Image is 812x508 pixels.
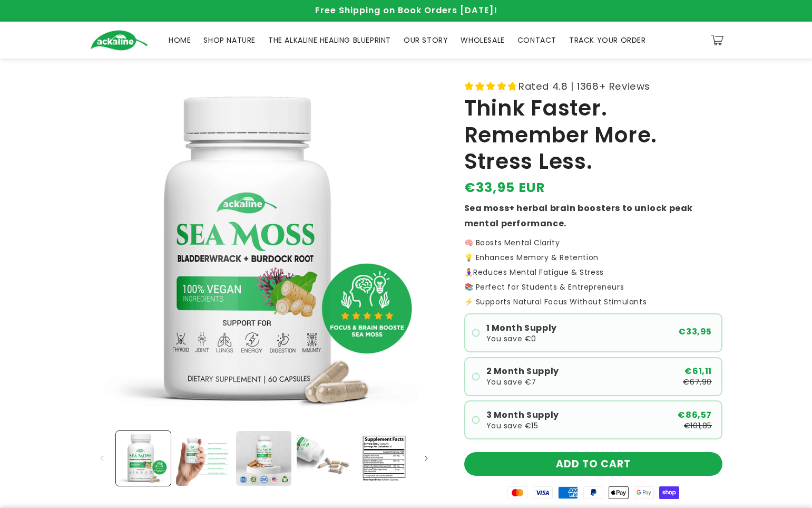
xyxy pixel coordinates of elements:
span: Free Shipping on Book Orders [DATE]! [315,4,497,16]
button: Load image 1 in gallery view [116,431,171,486]
a: CONTACT [511,29,563,51]
span: CONTACT [517,35,556,45]
span: €61,11 [684,367,712,376]
span: HOME [169,35,191,45]
span: 3 Month Supply [486,411,559,419]
span: You save €0 [486,335,537,342]
span: €33,95 EUR [464,178,545,198]
span: 1 Month Supply [486,324,557,332]
button: ADD TO CART [464,452,722,476]
span: €86,57 [678,411,712,419]
button: Slide left [90,447,113,470]
span: €33,95 [678,328,712,336]
span: Rated 4.8 | 1368+ Reviews [518,78,650,95]
a: THE ALKALINE HEALING BLUEPRINT [262,29,397,51]
button: Load image 5 in gallery view [357,431,412,486]
span: €67,90 [683,378,712,386]
strong: 🧘‍♀️ [464,267,474,277]
span: SHOP NATURE [203,35,256,45]
span: You save €15 [486,422,539,429]
span: TRACK YOUR ORDER [569,35,646,45]
button: Load image 2 in gallery view [176,431,231,486]
img: Ackaline [90,30,148,51]
media-gallery: Gallery Viewer [90,78,438,488]
button: Slide right [415,447,438,470]
button: Load image 4 in gallery view [297,431,351,486]
span: WHOLESALE [461,35,504,45]
span: €101,85 [684,422,712,429]
span: THE ALKALINE HEALING BLUEPRINT [268,35,391,45]
a: SHOP NATURE [197,29,262,51]
span: OUR STORY [404,35,448,45]
a: TRACK YOUR ORDER [563,29,652,51]
a: WHOLESALE [454,29,511,51]
strong: Sea moss+ herbal brain boosters to unlock peak mental performance. [464,202,693,229]
a: HOME [162,29,197,51]
a: OUR STORY [397,29,454,51]
p: ⚡ Supports Natural Focus Without Stimulants [464,298,722,305]
span: You save €7 [486,378,537,386]
span: 2 Month Supply [486,367,559,376]
h1: Think Faster. Remember More. Stress Less. [464,95,722,175]
p: 🧠 Boosts Mental Clarity 💡 Enhances Memory & Retention Reduces Mental Fatigue & Stress 📚 Perfect f... [464,239,722,291]
button: Load image 3 in gallery view [236,431,291,486]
